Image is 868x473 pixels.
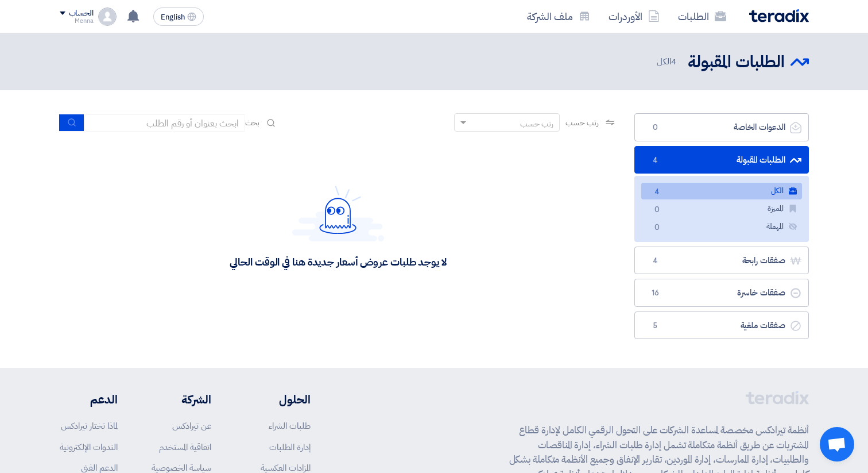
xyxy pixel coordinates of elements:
span: الكل [657,55,679,68]
span: 5 [649,320,662,332]
span: 0 [650,204,664,216]
button: English [153,7,204,26]
a: عن تيرادكس [172,420,211,432]
li: الشركة [152,391,211,408]
div: رتب حسب [520,118,553,130]
span: English [161,13,185,21]
span: رتب حسب [565,117,598,129]
img: profile_test.png [98,7,117,26]
div: Open chat [820,427,854,462]
img: Teradix logo [749,9,809,22]
span: 16 [649,287,662,299]
h2: الطلبات المقبولة [688,51,785,74]
span: 4 [650,186,664,198]
a: الندوات الإلكترونية [60,441,118,453]
a: الأوردرات [599,3,669,30]
div: لا يوجد طلبات عروض أسعار جديدة هنا في الوقت الحالي [230,255,446,268]
span: 4 [649,155,662,166]
span: بحث [245,117,260,129]
img: Hello [292,186,384,241]
span: 4 [649,255,662,267]
a: ملف الشركة [518,3,599,30]
a: الدعوات الخاصة0 [634,113,809,141]
div: الحساب [69,9,94,18]
a: الطلبات [669,3,735,30]
div: Menna [60,18,94,24]
span: 4 [671,55,676,68]
li: الدعم [60,391,118,408]
span: 0 [650,222,664,234]
a: إدارة الطلبات [269,441,311,453]
a: الكل [641,183,802,199]
a: صفقات رابحة4 [634,247,809,275]
a: المهملة [641,218,802,235]
a: صفقات خاسرة16 [634,279,809,307]
a: المميزة [641,201,802,217]
a: طلبات الشراء [269,420,311,432]
a: الطلبات المقبولة4 [634,146,809,174]
li: الحلول [246,391,311,408]
a: صفقات ملغية5 [634,312,809,340]
span: 0 [649,122,662,133]
a: اتفاقية المستخدم [159,441,211,453]
input: ابحث بعنوان أو رقم الطلب [84,114,245,132]
a: لماذا تختار تيرادكس [61,420,118,432]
